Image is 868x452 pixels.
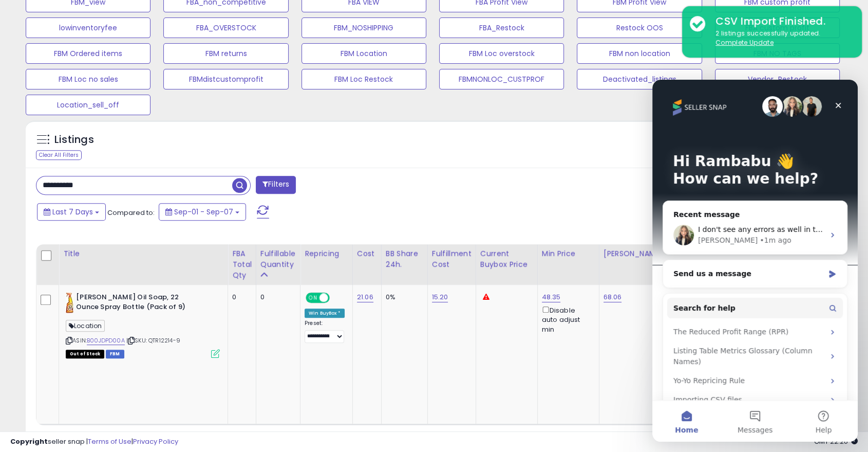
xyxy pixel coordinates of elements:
[163,69,288,89] button: FBMdistcustomprofit
[480,248,533,270] div: Current Buybox Price
[301,43,426,64] button: FBM Location
[66,320,105,332] span: Location
[10,437,48,446] strong: Copyright
[652,80,858,442] iframe: Intercom live chat
[37,203,106,221] button: Last 7 Days
[66,350,104,358] span: All listings that are currently out of stock and unavailable for purchase on Amazon
[439,43,564,64] button: FBM Loc overstock
[54,133,94,147] h5: Listings
[232,248,252,281] div: FBA Total Qty
[715,38,773,47] u: Complete Update
[163,43,288,64] button: FBM returns
[106,350,124,358] span: FBM
[577,17,702,38] button: Restock OOS
[305,320,345,343] div: Preset:
[159,203,246,221] button: Sep-01 - Sep-07
[708,29,854,48] div: 2 listings successfully updated.
[66,293,73,313] img: 41JwCkQzUeL._SL40_.jpg
[386,293,420,302] div: 0%
[256,176,296,194] button: Filters
[63,248,223,259] div: Title
[87,336,125,345] a: B00JDPD00A
[577,43,702,64] button: FBM non location
[542,304,591,334] div: Disable auto adjust min
[432,248,471,270] div: Fulfillment Cost
[386,248,423,270] div: BB Share 24h.
[328,294,345,302] span: OFF
[133,437,178,446] a: Privacy Policy
[357,292,373,302] a: 21.06
[439,17,564,38] button: FBA_Restock
[232,293,248,302] div: 0
[301,17,426,38] button: FBM_NOSHIPPING
[10,437,178,447] div: seller snap | |
[26,43,150,64] button: FBM Ordered items
[439,69,564,89] button: FBMNONLOC_CUSTPROF
[26,17,150,38] button: lowinventoryfee
[542,292,561,302] a: 48.35
[301,69,426,89] button: FBM Loc Restock
[708,14,854,29] div: CSV Import Finished.
[126,336,180,345] span: | SKU: QTR12214-9
[357,248,377,259] div: Cost
[260,248,296,270] div: Fulfillable Quantity
[163,17,288,38] button: FBA_OVERSTOCK
[107,208,155,218] span: Compared to:
[305,248,348,259] div: Repricing
[76,293,201,314] b: [PERSON_NAME] Oil Soap, 22 Ounce Spray Bottle (Pack of 9)
[603,292,622,302] a: 68.06
[307,294,319,302] span: ON
[432,292,448,302] a: 15.20
[305,309,345,318] div: Win BuyBox *
[542,248,595,259] div: Min Price
[66,293,220,357] div: ASIN:
[26,69,150,89] button: FBM Loc no sales
[52,207,93,217] span: Last 7 Days
[174,207,233,217] span: Sep-01 - Sep-07
[88,437,131,446] a: Terms of Use
[260,293,292,302] div: 0
[715,69,840,89] button: Vendor_Restock
[26,95,150,115] button: Location_sell_off
[603,248,665,259] div: [PERSON_NAME]
[36,150,82,160] div: Clear All Filters
[577,69,702,89] button: Deactivated_listings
